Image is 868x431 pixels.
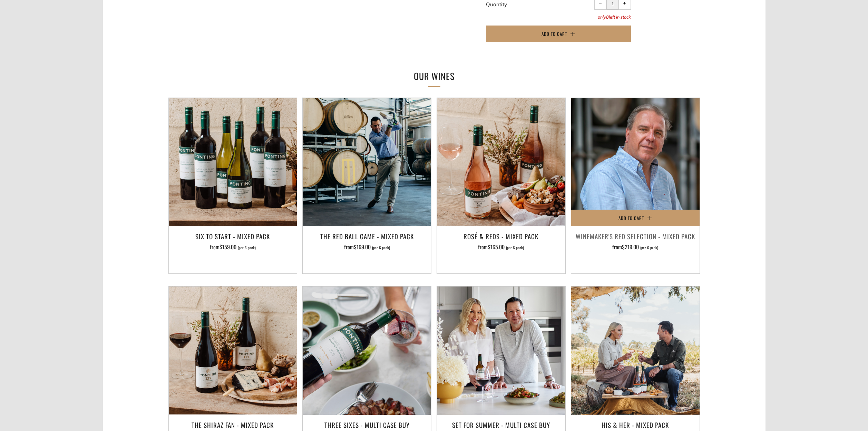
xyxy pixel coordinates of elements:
span: from [210,243,256,251]
span: (per 6 pack) [372,246,390,250]
h3: Six To Start - Mixed Pack [172,230,294,242]
span: 8 [606,14,609,20]
button: Add to Cart [571,210,700,226]
span: + [623,2,626,5]
span: (per 6 pack) [640,246,658,250]
h3: His & Her - Mixed Pack [575,419,696,431]
span: $159.00 [220,243,236,251]
a: Rosé & Reds - Mixed Pack from$165.00 (per 6 pack) [437,230,565,265]
p: only left in stock [486,15,631,19]
h3: The Red Ball Game - Mixed Pack [306,230,428,242]
span: $169.00 [354,243,371,251]
h3: Three Sixes - Multi Case Buy [306,419,428,431]
h3: The Shiraz Fan - Mixed Pack [172,419,294,431]
label: Quantity [486,1,507,8]
button: Add to Cart [486,26,631,42]
span: from [612,243,658,251]
a: Winemaker's Red Selection - Mixed Pack from$219.00 (per 6 pack) [571,230,700,265]
h3: Rosé & Reds - Mixed Pack [440,230,562,242]
h2: Our Wines [320,69,548,83]
h3: Winemaker's Red Selection - Mixed Pack [575,230,696,242]
span: (per 6 pack) [506,246,524,250]
a: Six To Start - Mixed Pack from$159.00 (per 6 pack) [169,230,297,265]
span: from [478,243,524,251]
h3: Set For Summer - Multi Case Buy [440,419,562,431]
span: − [599,2,602,5]
span: $219.00 [622,243,639,251]
span: $165.00 [488,243,505,251]
span: from [344,243,390,251]
a: The Red Ball Game - Mixed Pack from$169.00 (per 6 pack) [303,230,431,265]
span: (per 6 pack) [238,246,256,250]
span: Add to Cart [542,30,567,37]
span: Add to Cart [618,214,644,221]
